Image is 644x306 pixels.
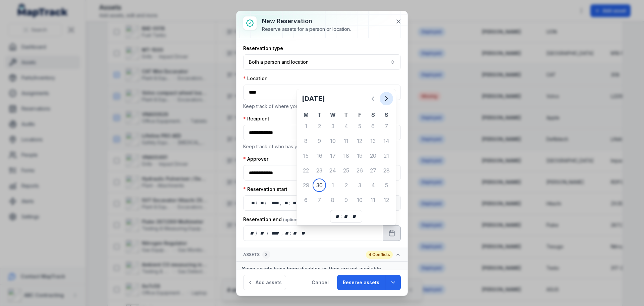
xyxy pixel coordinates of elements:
div: year, [269,230,281,237]
div: 26 [353,164,366,177]
div: 12 [353,134,366,148]
div: Saturday 11 October 2025 [366,193,380,207]
div: Friday 10 October 2025 [353,193,366,207]
div: 9 [339,193,353,207]
div: Today, Tuesday 30 September 2025, First available date [313,178,326,192]
button: Reserve assets [337,275,385,290]
div: / [256,230,258,237]
div: Tuesday 2 September 2025 [313,119,326,133]
div: 6 [299,193,313,207]
table: September 2025 [299,111,393,207]
div: Saturday 6 September 2025 [366,119,380,133]
div: hour, [282,200,288,206]
input: :r99:-form-item-label [243,125,401,140]
button: Add assets [243,275,286,290]
div: minute, [292,230,299,237]
div: Monday 1 September 2025 [299,119,313,133]
strong: Some assets have been disabled as they are not available. [242,266,382,271]
div: Monday 8 September 2025 [299,134,313,148]
div: 3 [326,119,339,133]
div: Thursday 25 September 2025 [339,164,353,177]
div: September 2025 [299,92,393,207]
label: Approver [243,156,268,162]
label: Location [243,75,268,82]
div: Saturday 4 October 2025 [366,178,380,192]
div: 14 [380,134,393,148]
div: Thursday 18 September 2025 [339,149,353,162]
div: 23 [313,164,326,177]
div: Wednesday 1 October 2025 [326,178,339,192]
div: Tuesday 23 September 2025 [313,164,326,177]
div: hour, [283,230,290,237]
div: 10 [326,134,339,148]
div: Monday 15 September 2025 [299,149,313,162]
div: / [256,200,258,206]
button: Calendar [383,225,401,241]
div: 10 [353,193,366,207]
div: Friday 19 September 2025 [353,149,366,162]
div: 27 [366,164,380,177]
div: Wednesday 10 September 2025 [326,134,339,148]
div: , [281,230,283,237]
div: Reserve assets for a person or location. [262,26,351,33]
div: 22 [299,164,313,177]
th: F [353,111,366,119]
div: 9 [313,134,326,148]
div: , [280,200,282,206]
div: 21 [380,149,393,162]
div: month, [258,230,267,237]
div: Wednesday 17 September 2025 [326,149,339,162]
label: Recipient [243,115,269,122]
th: T [339,111,353,119]
div: / [267,230,269,237]
div: 17 [326,149,339,162]
th: S [366,111,380,119]
div: Saturday 20 September 2025 [366,149,380,162]
div: 20 [366,149,380,162]
div: / [265,200,267,206]
div: Tuesday 16 September 2025 [313,149,326,162]
div: am/pm, [351,213,358,220]
div: 25 [339,164,353,177]
div: Wednesday 3 September 2025 [326,119,339,133]
label: Reservation end [243,216,302,223]
th: M [299,111,313,119]
div: 2 [313,119,326,133]
div: Sunday 12 October 2025 [380,193,393,207]
div: 5 [353,119,366,133]
div: Thursday 4 September 2025 [339,119,353,133]
div: Friday 3 October 2025 [353,178,366,192]
div: day, [249,200,256,206]
div: Sunday 21 September 2025 [380,149,393,162]
div: 1 [326,178,339,192]
div: minute, [342,213,349,220]
input: :r9d:-form-item-label [243,165,401,181]
div: Tuesday 7 October 2025 [313,193,326,207]
div: : [341,213,342,220]
div: 29 [299,178,313,192]
div: 5 [380,178,393,192]
th: W [326,111,339,119]
div: 4 [339,119,353,133]
div: Friday 5 September 2025 [353,119,366,133]
div: 18 [339,149,353,162]
div: Thursday 9 October 2025 [339,193,353,207]
div: 6 [366,119,380,133]
div: Thursday 11 September 2025 [339,134,353,148]
div: 1 [299,119,313,133]
div: Thursday 2 October 2025 [339,178,353,192]
span: Assets [243,251,270,259]
div: 8 [326,193,339,207]
div: Saturday 27 September 2025 [366,164,380,177]
div: : [290,230,292,237]
h2: [DATE] [302,94,366,103]
div: 28 [380,164,393,177]
div: Sunday 28 September 2025 [380,164,393,177]
div: month, [258,200,265,206]
div: 3 [262,251,270,259]
h3: New reservation [262,16,351,26]
div: 30 [313,178,326,192]
button: Cancel [306,275,334,290]
div: day, [249,230,256,237]
div: 8 [299,134,313,148]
